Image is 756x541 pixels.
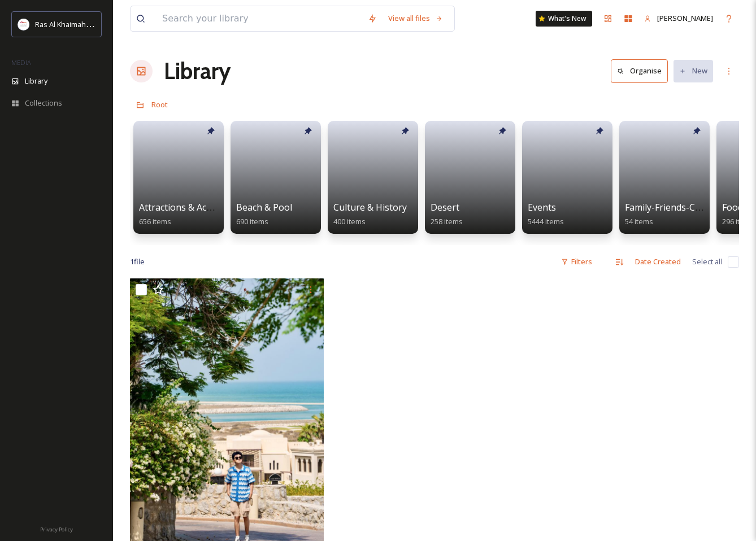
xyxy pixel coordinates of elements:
[333,201,407,213] span: Culture & History
[528,216,564,226] span: 5444 items
[139,216,171,226] span: 656 items
[722,216,754,226] span: 296 items
[157,6,362,31] input: Search your library
[431,202,463,226] a: Desert258 items
[25,76,47,86] span: Library
[18,19,29,30] img: Logo_RAKTDA_RGB-01.png
[236,216,268,226] span: 690 items
[638,7,719,29] a: [PERSON_NAME]
[11,58,31,67] span: MEDIA
[151,99,168,110] span: Root
[383,7,449,29] a: View all files
[611,59,668,82] button: Organise
[431,216,463,226] span: 258 items
[625,201,741,213] span: Family-Friends-Couple-Solo
[40,522,73,535] a: Privacy Policy
[130,256,145,267] span: 1 file
[528,201,556,213] span: Events
[151,98,168,111] a: Root
[629,251,687,273] div: Date Created
[555,251,598,273] div: Filters
[236,202,292,226] a: Beach & Pool690 items
[333,216,366,226] span: 400 items
[164,54,231,88] a: Library
[625,202,741,226] a: Family-Friends-Couple-Solo54 items
[139,201,234,213] span: Attractions & Activities
[35,19,195,29] span: Ras Al Khaimah Tourism Development Authority
[536,11,592,27] a: What's New
[611,59,674,82] a: Organise
[333,202,407,226] a: Culture & History400 items
[431,201,459,213] span: Desert
[692,256,722,267] span: Select all
[528,202,564,226] a: Events5444 items
[236,201,292,213] span: Beach & Pool
[25,98,62,108] span: Collections
[625,216,653,226] span: 54 items
[657,13,713,23] span: [PERSON_NAME]
[139,202,234,226] a: Attractions & Activities656 items
[40,526,73,533] span: Privacy Policy
[674,60,713,82] button: New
